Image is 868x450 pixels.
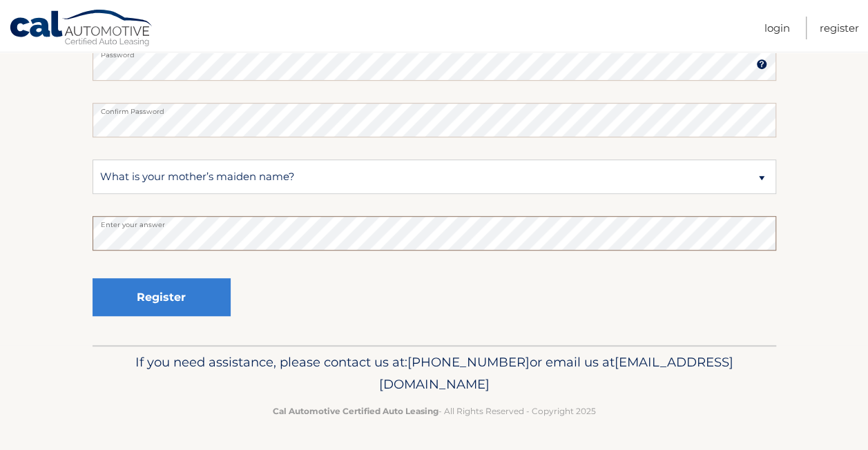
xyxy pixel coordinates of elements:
[93,103,776,114] label: Confirm Password
[407,354,530,370] span: [PHONE_NUMBER]
[820,17,859,39] a: Register
[93,216,776,227] label: Enter your answer
[379,354,733,392] span: [EMAIL_ADDRESS][DOMAIN_NAME]
[102,351,767,395] p: If you need assistance, please contact us at: or email us at
[764,17,790,39] a: Login
[9,9,154,49] a: Cal Automotive
[102,404,767,418] p: - All Rights Reserved - Copyright 2025
[273,406,438,416] strong: Cal Automotive Certified Auto Leasing
[93,278,231,316] button: Register
[756,59,767,70] img: tooltip.svg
